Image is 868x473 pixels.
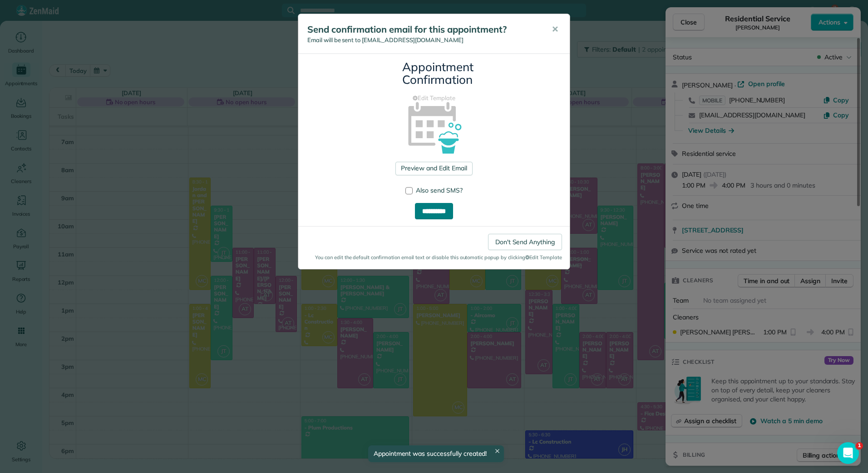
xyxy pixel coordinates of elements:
span: 1 [856,442,863,449]
div: Appointment was successfully created! [368,445,504,462]
h5: Send confirmation email for this appointment? [307,23,539,36]
iframe: Intercom live chat [837,442,859,464]
a: Don't Send Anything [488,234,562,250]
a: Preview and Edit Email [395,162,472,175]
span: ✕ [552,24,558,34]
img: appointment_confirmation_icon-141e34405f88b12ade42628e8c248340957700ab75a12ae832a8710e9b578dc5.png [394,86,475,167]
span: Email will be sent to [EMAIL_ADDRESS][DOMAIN_NAME] [307,36,464,43]
a: Edit Template [305,94,563,103]
small: You can edit the default confirmation email text or disable this automatic popup by clicking Edit... [306,254,562,261]
span: Also send SMS? [416,186,463,194]
h3: Appointment Confirmation [402,61,466,87]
